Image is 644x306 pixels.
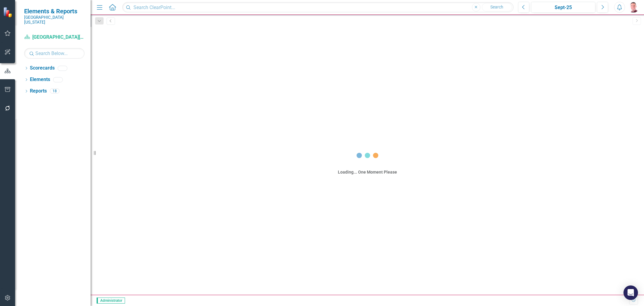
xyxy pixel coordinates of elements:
div: Open Intercom Messenger [623,285,638,300]
input: Search Below... [24,48,85,59]
a: Scorecards [30,65,55,72]
input: Search ClearPoint... [122,2,514,13]
button: Sept-25 [531,2,595,13]
a: Elements [30,76,50,83]
span: Administrator [97,298,125,304]
span: Search [490,5,503,9]
a: [GEOGRAPHIC_DATA][US_STATE] [24,34,85,41]
button: Search [482,3,512,11]
div: 18 [50,89,59,94]
div: Sept-25 [533,4,593,11]
small: [GEOGRAPHIC_DATA][US_STATE] [24,15,85,25]
img: ClearPoint Strategy [3,7,14,17]
img: David Richard [628,2,639,13]
div: Loading... One Moment Please [338,169,397,175]
a: Reports [30,88,47,95]
span: Elements & Reports [24,8,85,15]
